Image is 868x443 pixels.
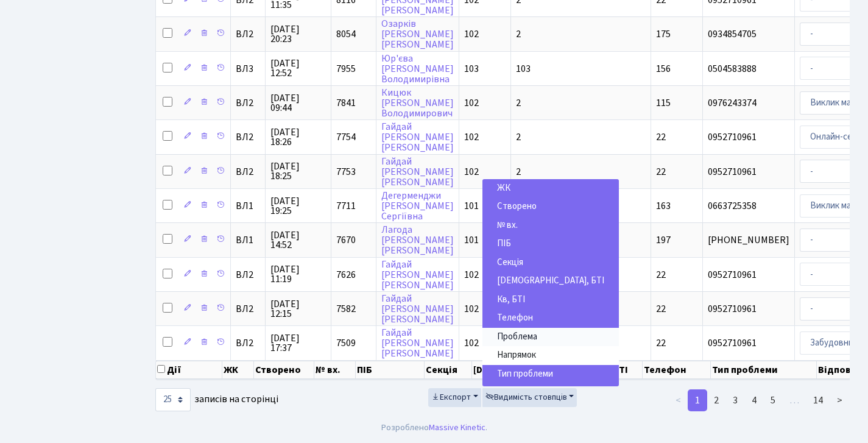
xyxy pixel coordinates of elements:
span: [DATE] 09:44 [270,93,326,113]
th: Тип проблеми [711,361,817,379]
span: 7670 [336,233,356,247]
a: Телефон [482,309,619,328]
button: Видимість стовпців [482,388,577,407]
a: 1 [688,389,707,411]
span: 7626 [336,268,356,282]
span: Телефон [497,311,533,324]
span: 163 [656,199,671,213]
span: 102 [464,27,479,41]
span: [DATE] 17:37 [270,333,326,353]
span: 0952710961 [708,338,789,348]
span: 7841 [336,96,356,110]
span: № вх. [497,219,518,232]
a: Дегерменджи[PERSON_NAME]Сергіївна [381,189,454,223]
th: № вх. [314,361,356,379]
span: [DATE] 19:25 [270,196,326,216]
span: ВЛ2 [236,270,260,280]
a: ПІБ [482,235,619,253]
span: [DATE] 11:19 [270,264,326,284]
select: записів на сторінці [155,388,191,411]
span: ВЛ3 [236,64,260,74]
span: Експорт [431,391,471,403]
span: 0952710961 [708,132,789,142]
span: 102 [464,130,479,144]
span: 197 [656,233,671,247]
th: Дії [156,361,222,379]
span: Відповідальний [497,386,560,399]
span: 102 [464,165,479,179]
span: 2 [516,96,521,110]
span: 0934854705 [708,29,789,39]
span: [DATE] 12:15 [270,299,326,319]
label: записів на сторінці [155,388,278,411]
th: Секція [425,361,472,379]
span: 7955 [336,62,356,76]
th: Створено [254,361,314,379]
span: 0952710961 [708,270,789,280]
span: 22 [656,268,666,282]
span: 102 [464,96,479,110]
a: Озарків[PERSON_NAME][PERSON_NAME] [381,17,454,51]
span: Напрямок [497,349,536,361]
span: ПІБ [497,237,511,250]
span: [DATE] 12:52 [270,58,326,78]
span: Проблема [497,330,537,343]
span: ВЛ1 [236,235,260,245]
span: ВЛ2 [236,132,260,142]
span: Створено [497,200,537,213]
span: 175 [656,27,671,41]
a: > [830,389,850,411]
a: ЖК [482,179,619,198]
span: 156 [656,62,671,76]
span: [DEMOGRAPHIC_DATA], БТІ [497,274,604,287]
span: [PHONE_NUMBER] [708,235,789,245]
a: Massive Kinetic [429,421,485,434]
span: 0663725358 [708,201,789,211]
button: Експорт [428,388,481,407]
span: 2 [516,130,521,144]
span: 7753 [336,165,356,179]
span: [DATE] 18:26 [270,127,326,147]
a: Юр'єва[PERSON_NAME]Володимирівна [381,52,454,86]
a: 4 [744,389,764,411]
span: 22 [656,302,666,316]
span: ВЛ2 [236,304,260,314]
a: 2 [707,389,726,411]
a: 14 [806,389,830,411]
span: [DATE] 14:52 [270,230,326,250]
a: Гайдай[PERSON_NAME][PERSON_NAME] [381,258,454,292]
span: [DATE] 20:23 [270,24,326,44]
span: 102 [464,268,479,282]
a: Секція [482,253,619,272]
span: ВЛ1 [236,201,260,211]
span: 0976243374 [708,98,789,108]
span: 22 [656,336,666,350]
span: 0952710961 [708,167,789,177]
a: 3 [725,389,745,411]
a: Гайдай[PERSON_NAME][PERSON_NAME] [381,292,454,326]
a: Проблема [482,328,619,347]
span: 101 [464,233,479,247]
a: Напрямок [482,346,619,365]
span: 2 [516,27,521,41]
a: Гайдай[PERSON_NAME][PERSON_NAME] [381,326,454,360]
span: Секція [497,256,523,269]
span: ВЛ2 [236,167,260,177]
span: 103 [516,62,531,76]
th: ПІБ [356,361,425,379]
th: Кв, БТІ [595,361,643,379]
span: 0952710961 [708,304,789,314]
span: 115 [656,96,671,110]
a: 5 [763,389,783,411]
th: [DEMOGRAPHIC_DATA], БТІ [472,361,595,379]
span: 102 [464,302,479,316]
a: Відповідальний [482,383,619,402]
th: Телефон [643,361,711,379]
span: ЖК [497,182,510,194]
span: 102 [464,336,479,350]
span: ВЛ2 [236,29,260,39]
a: Тип проблеми [482,365,619,384]
span: [DATE] 18:25 [270,161,326,181]
a: № вх. [482,216,619,235]
span: 7582 [336,302,356,316]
